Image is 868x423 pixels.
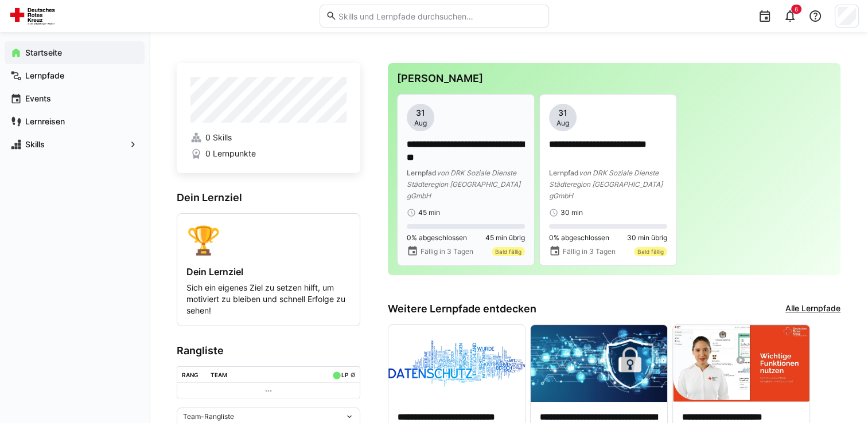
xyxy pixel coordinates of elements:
span: Fällig in 3 Tagen [421,247,473,256]
span: 0 Lernpunkte [205,148,256,159]
h3: Dein Lernziel [177,191,360,204]
div: Bald fällig [634,247,667,256]
img: image [388,325,525,402]
a: 0 Skills [190,132,347,143]
a: Alle Lernpfade [785,303,840,315]
span: Aug [556,119,569,128]
div: LP [341,371,348,378]
span: 45 min [418,208,440,217]
input: Skills und Lernpfade durchsuchen… [337,11,542,21]
span: 30 min übrig [627,233,667,242]
h3: Rangliste [177,344,360,357]
span: 0% abgeschlossen [407,233,467,242]
div: 🏆 [186,223,351,257]
p: Sich ein eigenes Ziel zu setzen hilft, um motiviert zu bleiben und schnell Erfolge zu sehen! [186,282,351,316]
img: image [531,325,667,402]
span: 0% abgeschlossen [549,233,609,242]
span: 31 [558,107,567,119]
span: 45 min übrig [485,233,525,242]
h3: [PERSON_NAME] [397,72,831,85]
span: 31 [416,107,425,119]
span: 30 min [560,208,583,217]
a: ø [350,369,355,379]
h4: Dein Lernziel [186,266,351,277]
h3: Weitere Lernpfade entdecken [388,303,536,315]
span: 6 [795,6,798,13]
span: Lernpfad [407,169,437,177]
img: image [673,325,809,402]
div: Team [211,371,227,378]
span: Aug [414,119,427,128]
span: von DRK Soziale Dienste Städteregion [GEOGRAPHIC_DATA] gGmbH [549,169,663,200]
span: Lernpfad [549,169,579,177]
span: Fällig in 3 Tagen [563,247,616,256]
div: Bald fällig [492,247,525,256]
span: Team-Rangliste [183,412,234,421]
span: von DRK Soziale Dienste Städteregion [GEOGRAPHIC_DATA] gGmbH [407,169,520,200]
div: Rang [182,371,198,378]
span: 0 Skills [205,132,232,143]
